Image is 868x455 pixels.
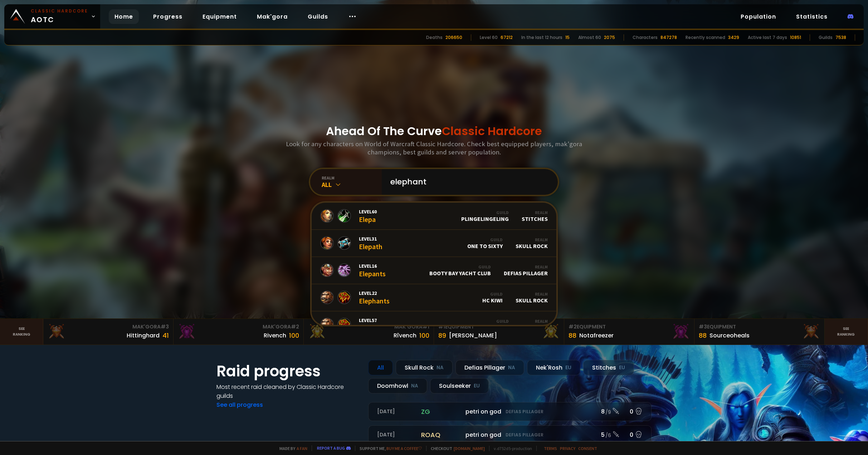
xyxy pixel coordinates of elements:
span: Level 22 [359,290,390,296]
h1: Raid progress [216,360,360,382]
div: Elephants [359,290,390,305]
a: Level57ElepuntjesGuildYOLOSRealmStitches [312,311,556,338]
div: Recently scanned [686,34,725,41]
span: Level 16 [359,263,386,269]
div: [PERSON_NAME] [449,331,497,340]
div: Rivench [264,331,286,340]
div: Stitches [522,318,548,331]
div: Skull Rock [396,360,453,375]
div: Stitches [583,360,634,375]
div: Guild [461,210,509,215]
div: Mak'Gora [308,323,429,331]
a: Classic HardcoreAOTC [4,4,100,29]
a: Seeranking [825,319,868,345]
a: #2Equipment88Notafreezer [564,319,694,345]
a: See all progress [216,401,263,409]
div: Guilds [819,34,833,41]
span: # 2 [569,323,577,330]
div: Equipment [438,323,560,331]
small: EU [474,382,480,390]
div: 67212 [501,34,513,41]
div: Elepath [359,236,382,251]
small: NA [411,382,418,390]
h1: Ahead Of The Curve [326,123,542,140]
div: Nek'Rosh [527,360,580,375]
div: Rîvench [394,331,416,340]
span: Support me, [355,446,422,451]
div: Realm [522,318,548,324]
div: Hittinghard [127,331,160,340]
div: Realm [516,291,548,297]
h4: Most recent raid cleaned by Classic Hardcore guilds [216,382,360,400]
div: Elepants [359,263,386,278]
div: Realm [504,264,548,269]
div: Sourceoheals [709,331,750,340]
a: Level60ElepaGuildPlingelingelingRealmStitches [312,203,556,230]
div: 88 [699,331,707,340]
div: Guild [482,291,503,297]
span: Level 57 [359,317,391,323]
div: Characters [633,34,658,41]
input: Search a character... [386,169,549,195]
div: 10851 [790,34,801,41]
a: [DATE]zgpetri on godDefias Pillager8 /90 [368,402,652,421]
a: Report a bug [317,445,345,451]
div: Guild [492,318,509,324]
div: HC Kiwi [482,291,503,304]
div: Defias Pillager [455,360,524,375]
span: Made by [275,446,307,451]
div: Notafreezer [579,331,614,340]
div: Realm [516,237,548,242]
a: [DOMAIN_NAME] [454,446,485,451]
a: Population [735,9,782,24]
div: Mak'Gora [178,323,299,331]
div: In the last 12 hours [521,34,562,41]
div: realm [322,175,382,180]
a: Consent [578,446,597,451]
span: v. d752d5 - production [489,446,532,451]
a: Home [109,9,139,24]
a: Mak'Gora#2Rivench100 [174,319,304,345]
div: Mak'Gora [48,323,169,331]
div: All [322,180,382,189]
div: Soulseeker [430,378,489,394]
div: 7538 [835,34,846,41]
div: One to Sixty [467,237,503,249]
div: Level 60 [480,34,498,41]
a: Buy me a coffee [386,446,422,451]
div: Guild [429,264,491,269]
div: 41 [162,331,169,340]
a: a fan [297,446,307,451]
div: 89 [438,331,446,340]
div: Skull Rock [516,291,548,304]
div: YOLOS [492,318,509,331]
span: # 1 [423,323,429,330]
a: Progress [147,9,188,24]
a: Mak'gora [251,9,293,24]
div: Guild [467,237,503,242]
div: 847278 [660,34,677,41]
span: Classic Hardcore [442,123,542,139]
div: 100 [419,331,429,340]
span: Level 60 [359,208,377,215]
a: Statistics [790,9,833,24]
a: Privacy [560,446,575,451]
div: Equipment [569,323,690,331]
span: # 1 [438,323,445,330]
span: # 3 [161,323,169,330]
div: Stitches [522,210,548,222]
small: NA [437,364,444,371]
a: #1Equipment89[PERSON_NAME] [434,319,564,345]
a: [DATE]roaqpetri on godDefias Pillager5 /60 [368,425,652,444]
div: 15 [565,34,570,41]
div: Almost 60 [578,34,601,41]
div: Equipment [699,323,820,331]
div: Elepa [359,208,377,224]
div: Booty Bay Yacht Club [429,264,491,277]
a: Terms [544,446,557,451]
span: # 3 [699,323,707,330]
div: Deaths [426,34,443,41]
h3: Look for any characters on World of Warcraft Classic Hardcore. Check best equipped players, mak'g... [283,140,585,156]
div: All [368,360,393,375]
div: Realm [522,210,548,215]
